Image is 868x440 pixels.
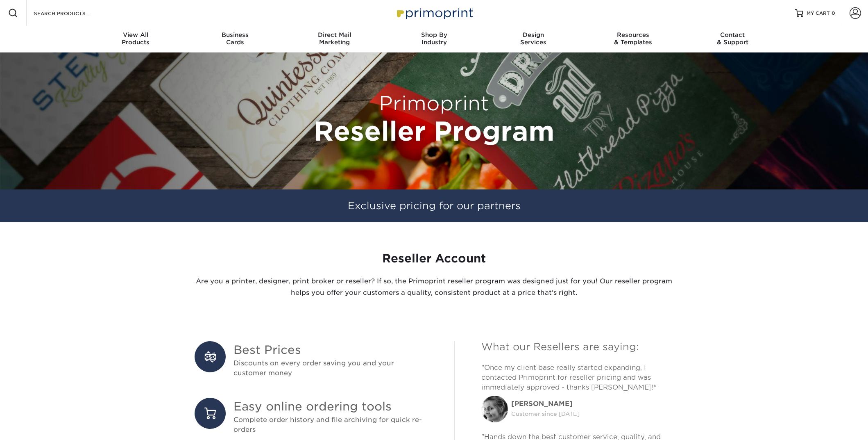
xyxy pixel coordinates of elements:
span: Shop By [384,31,484,39]
h3: Reseller Account [195,252,674,266]
div: [PERSON_NAME] [511,399,580,409]
div: Exclusive pricing for our partners [188,189,680,222]
span: View All [86,31,186,39]
span: Contact [683,31,782,39]
div: Industry [384,31,484,46]
div: & Support [683,31,782,46]
a: View AllProducts [86,26,186,52]
a: BusinessCards [185,26,285,52]
h2: Primoprint [195,92,674,116]
img: Mindy P. [481,396,508,422]
h1: Reseller Program [195,116,674,147]
span: Business [185,31,285,39]
p: "Once my client base really started expanding, I contacted Primoprint for reseller pricing and wa... [481,363,674,392]
div: Cards [185,31,285,46]
a: DesignServices [484,26,583,52]
span: Best Prices [233,341,428,358]
li: Complete order history and file archiving for quick re-orders [195,398,428,435]
div: Services [484,31,583,46]
li: Discounts on every order saving you and your customer money [195,341,428,378]
img: Primoprint [393,4,475,22]
div: Products [86,31,186,46]
a: Contact& Support [683,26,782,52]
span: Direct Mail [285,31,384,39]
span: Design [484,31,583,39]
div: Marketing [285,31,384,46]
span: Easy online ordering tools [233,398,428,415]
span: 0 [832,10,835,16]
small: Customer since [DATE] [511,410,580,417]
a: Direct MailMarketing [285,26,384,52]
a: Shop ByIndustry [384,26,484,52]
div: & Templates [583,31,683,46]
input: SEARCH PRODUCTS..... [33,8,113,18]
p: Are you a printer, designer, print broker or reseller? If so, the Primoprint reseller program was... [195,276,674,299]
h4: What our Resellers are saying: [481,341,674,353]
span: Resources [583,31,683,39]
span: MY CART [807,10,830,17]
a: Resources& Templates [583,26,683,52]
